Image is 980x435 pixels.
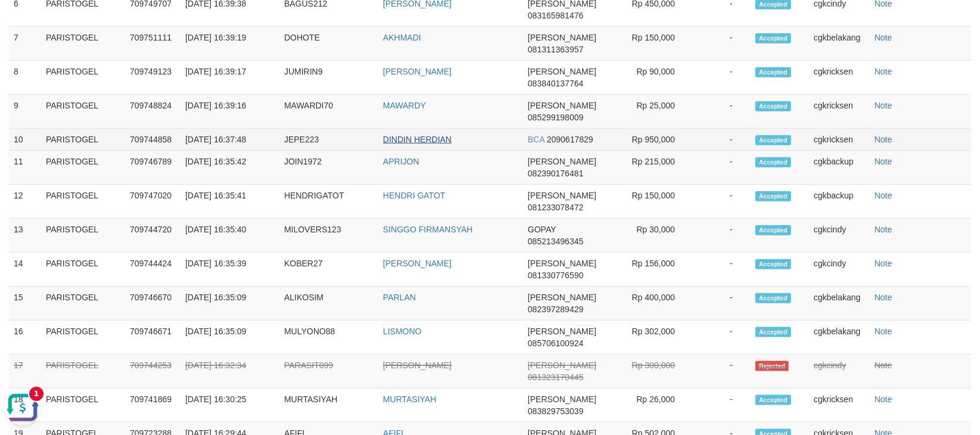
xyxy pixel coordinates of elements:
[41,151,125,185] td: PARISTOGEL
[9,287,41,321] td: 15
[9,219,41,253] td: 13
[125,253,181,287] td: 709744424
[279,321,378,355] td: MULYONO88
[181,151,279,185] td: [DATE] 16:35:42
[693,61,751,95] td: -
[875,361,892,370] a: Note
[875,259,892,268] a: Note
[125,151,181,185] td: 709746789
[9,321,41,355] td: 16
[875,327,892,336] a: Note
[609,355,693,389] td: Rp 300,000
[528,135,545,144] span: BCA
[125,287,181,321] td: 709746670
[693,129,751,151] td: -
[875,33,892,42] a: Note
[528,372,583,382] span: Copy 081323170445 to clipboard
[125,27,181,61] td: 709751111
[609,95,693,129] td: Rp 25,000
[125,185,181,219] td: 709747020
[125,61,181,95] td: 709749123
[755,191,791,201] span: Accepted
[181,27,279,61] td: [DATE] 16:39:19
[383,191,446,200] a: HENDRI GATOT
[41,219,125,253] td: PARISTOGEL
[528,327,596,336] span: [PERSON_NAME]
[809,389,870,422] td: cgkricksen
[29,2,43,16] div: new message indicator
[9,95,41,129] td: 9
[528,338,583,348] span: Copy 085706100924 to clipboard
[181,321,279,355] td: [DATE] 16:35:09
[809,321,870,355] td: cgkbelakang
[383,259,452,268] a: [PERSON_NAME]
[755,293,791,303] span: Accepted
[528,304,583,314] span: Copy 082397289429 to clipboard
[693,185,751,219] td: -
[755,135,791,145] span: Accepted
[279,151,378,185] td: JOIN1972
[528,169,583,178] span: Copy 082390176481 to clipboard
[9,27,41,61] td: 7
[809,219,870,253] td: cgkcindy
[528,157,596,166] span: [PERSON_NAME]
[279,185,378,219] td: HENDRIGATOT
[875,157,892,166] a: Note
[41,129,125,151] td: PARISTOGEL
[279,27,378,61] td: DOHOTE
[547,135,593,144] span: Copy 2090617829 to clipboard
[693,95,751,129] td: -
[383,157,419,166] a: APRIJON
[755,157,791,167] span: Accepted
[609,27,693,61] td: Rp 150,000
[693,27,751,61] td: -
[181,253,279,287] td: [DATE] 16:35:39
[279,253,378,287] td: KOBER27
[528,113,583,122] span: Copy 085299198009 to clipboard
[528,293,596,302] span: [PERSON_NAME]
[125,95,181,129] td: 709748824
[528,101,596,110] span: [PERSON_NAME]
[181,389,279,422] td: [DATE] 16:30:25
[528,361,596,370] span: [PERSON_NAME]
[528,203,583,212] span: Copy 081233078472 to clipboard
[809,253,870,287] td: cgkcindy
[875,225,892,234] a: Note
[9,253,41,287] td: 14
[528,191,596,200] span: [PERSON_NAME]
[528,394,596,404] span: [PERSON_NAME]
[693,253,751,287] td: -
[609,287,693,321] td: Rp 400,000
[125,355,181,389] td: 709744253
[693,389,751,422] td: -
[528,406,583,416] span: Copy 083829753039 to clipboard
[528,33,596,42] span: [PERSON_NAME]
[383,394,436,404] a: MURTASIYAH
[41,253,125,287] td: PARISTOGEL
[528,11,583,20] span: Copy 083165981476 to clipboard
[9,129,41,151] td: 10
[383,33,421,42] a: AKHMADI
[41,389,125,422] td: PARISTOGEL
[9,61,41,95] td: 8
[279,129,378,151] td: JEPE223
[41,95,125,129] td: PARISTOGEL
[181,129,279,151] td: [DATE] 16:37:48
[809,27,870,61] td: cgkbelakang
[755,395,791,405] span: Accepted
[609,61,693,95] td: Rp 90,000
[181,287,279,321] td: [DATE] 16:35:09
[181,61,279,95] td: [DATE] 16:39:17
[125,321,181,355] td: 709746671
[125,219,181,253] td: 709744720
[41,27,125,61] td: PARISTOGEL
[383,327,422,336] a: LISMONO
[181,219,279,253] td: [DATE] 16:35:40
[41,185,125,219] td: PARISTOGEL
[809,185,870,219] td: cgkbackup
[528,45,583,54] span: Copy 081311363957 to clipboard
[383,67,452,76] a: [PERSON_NAME]
[809,151,870,185] td: cgkbackup
[279,95,378,129] td: MAWARDI70
[809,61,870,95] td: cgkricksen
